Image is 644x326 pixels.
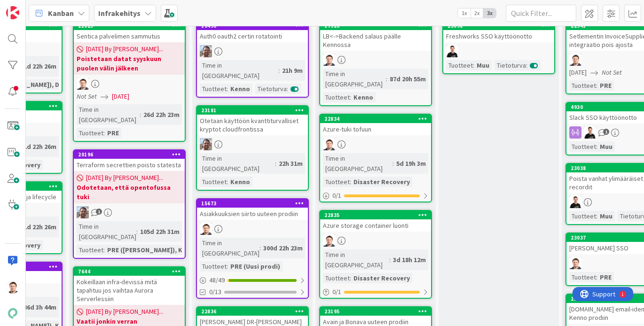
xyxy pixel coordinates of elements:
[320,123,431,135] div: Azure-tuki tofuun
[320,54,431,66] div: TG
[526,60,527,70] span: :
[597,272,614,282] div: PRE
[320,30,431,51] div: LB<->Backend salaus päälle Kennossa
[351,273,412,283] div: Disaster Recovery
[138,226,182,237] div: 105d 22h 31m
[141,109,182,120] div: 26d 22h 23m
[197,208,308,220] div: Asiakkuuksien siirto uuteen prodiin
[259,243,261,253] span: :
[197,199,308,208] div: 15673
[332,287,341,297] span: 0 / 1
[201,200,308,207] div: 15673
[389,255,391,265] span: :
[471,8,483,18] span: 2x
[227,84,228,94] span: :
[77,104,140,125] div: Time in [GEOGRAPHIC_DATA]
[196,21,309,98] a: 10490Auth0 oauth2 certin rotatointiETTime in [GEOGRAPHIC_DATA]:21h 9mTuotteet:KennoTietoturva:
[197,115,308,135] div: Otetaan käyttöön kvanttiturvalliset kryptot cloudfrontissa
[332,191,341,201] span: 0 / 1
[458,8,471,18] span: 1x
[261,243,305,253] div: 300d 22h 23m
[200,223,212,235] img: TG
[78,151,185,158] div: 20196
[228,177,252,187] div: Kenno
[319,210,432,299] a: 22835Azure storage container luontiTGTime in [GEOGRAPHIC_DATA]:3d 18h 12mTuotteet:Disaster Recove...
[350,177,351,187] span: :
[324,116,431,122] div: 22834
[596,80,597,91] span: :
[228,261,283,272] div: PRE (Uusi prodi)
[506,5,576,22] input: Quick Filter...
[86,44,163,54] span: [DATE] By [PERSON_NAME]...
[474,60,492,70] div: Muu
[20,1,43,13] span: Support
[74,267,185,276] div: 7644
[323,153,393,174] div: Time in [GEOGRAPHIC_DATA]
[323,177,350,187] div: Tuotteet
[136,226,138,237] span: :
[350,92,351,102] span: :
[319,21,432,106] a: 17926LB<->Backend salaus päälle KennossaTGTime in [GEOGRAPHIC_DATA]:87d 20h 55mTuotteet:Kenno
[320,211,431,219] div: 22835
[77,221,136,242] div: Time in [GEOGRAPHIC_DATA]
[74,150,185,159] div: 20196
[442,21,555,74] a: 23098Freshworks SSO käyttöönottoJVTuotteet:MuuTietoturva:
[323,249,389,270] div: Time in [GEOGRAPHIC_DATA]
[323,69,386,89] div: Time in [GEOGRAPHIC_DATA]
[320,190,431,202] div: 0/1
[387,74,428,84] div: 87d 20h 55m
[105,128,121,138] div: PRE
[602,68,622,77] i: Not Set
[6,307,19,320] img: avatar
[569,196,581,208] img: JV
[351,92,376,102] div: Kenno
[209,275,225,285] span: 48 / 49
[320,115,431,135] div: 22834Azure-tuki tofuun
[200,84,227,94] div: Tuotteet
[323,54,335,66] img: TG
[391,255,428,265] div: 3d 18h 12m
[569,68,587,78] span: [DATE]
[21,302,59,312] div: 86d 3h 44m
[78,268,185,275] div: 7644
[569,257,581,269] img: TG
[323,138,335,150] img: TG
[320,219,431,232] div: Azure storage container luonti
[597,211,615,221] div: Muu
[320,307,431,316] div: 23195
[98,8,141,18] b: Infrakehitys
[275,158,276,169] span: :
[77,128,103,138] div: Tuotteet
[394,158,428,169] div: 5d 19h 3m
[569,141,596,152] div: Tuotteet
[323,92,350,102] div: Tuotteet
[569,272,596,282] div: Tuotteet
[597,141,615,152] div: Muu
[73,21,186,142] a: 21025Sentica palvelimen sammutus[DATE] By [PERSON_NAME]...Poistetaan datat syyskuun puolen välin ...
[443,45,554,57] div: JV
[197,307,308,316] div: 22836
[393,158,394,169] span: :
[103,245,105,255] span: :
[320,211,431,232] div: 22835Azure storage container luonti
[443,30,554,42] div: Freshworks SSO käyttöönotto
[276,158,305,169] div: 22h 31m
[320,115,431,123] div: 22834
[597,80,614,91] div: PRE
[6,6,19,19] img: Visit kanbanzone.com
[96,209,102,215] span: 1
[495,60,526,70] div: Tietoturva
[320,22,431,51] div: 17926LB<->Backend salaus päälle Kennossa
[18,61,59,71] div: 11d 22h 26m
[209,287,221,297] span: 0/13
[324,212,431,218] div: 22835
[596,272,597,282] span: :
[77,92,97,101] i: Not Set
[323,273,350,283] div: Tuotteet
[446,45,458,57] img: JV
[197,138,308,150] div: ET
[255,84,287,94] div: Tietoturva
[200,60,278,81] div: Time in [GEOGRAPHIC_DATA]
[200,138,212,150] img: ET
[324,308,431,315] div: 23195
